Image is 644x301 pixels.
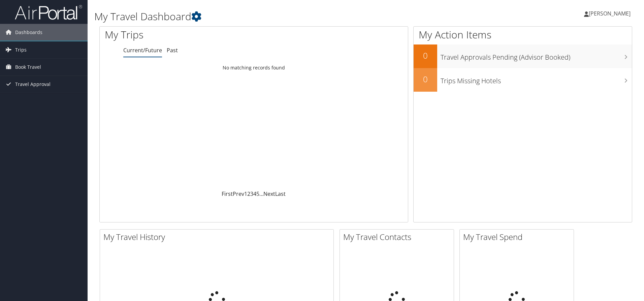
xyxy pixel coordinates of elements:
a: 1 [244,190,247,198]
h2: 0 [414,73,437,85]
a: 3 [250,190,253,198]
h3: Trips Missing Hotels [441,73,632,86]
span: Travel Approval [15,76,51,93]
h2: My Travel History [103,231,333,243]
h2: My Travel Spend [463,231,574,243]
img: airportal-logo.png [15,4,82,20]
h1: My Action Items [414,28,632,42]
a: 5 [256,190,259,198]
a: Past [167,47,178,54]
a: First [222,190,233,198]
span: Dashboards [15,24,42,41]
a: Last [275,190,286,198]
h1: My Trips [105,28,275,42]
span: … [259,190,263,198]
a: Next [263,190,275,198]
a: 0Travel Approvals Pending (Advisor Booked) [414,44,632,68]
h3: Travel Approvals Pending (Advisor Booked) [441,49,632,62]
a: [PERSON_NAME] [584,3,637,24]
h2: 0 [414,50,437,61]
span: Book Travel [15,59,41,76]
h1: My Travel Dashboard [94,9,456,24]
a: 2 [247,190,250,198]
a: 4 [253,190,256,198]
h2: My Travel Contacts [343,231,454,243]
a: Prev [233,190,244,198]
a: Current/Future [123,47,162,54]
a: 0Trips Missing Hotels [414,68,632,92]
span: [PERSON_NAME] [589,10,631,17]
td: No matching records found [100,62,408,74]
span: Trips [15,41,27,58]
